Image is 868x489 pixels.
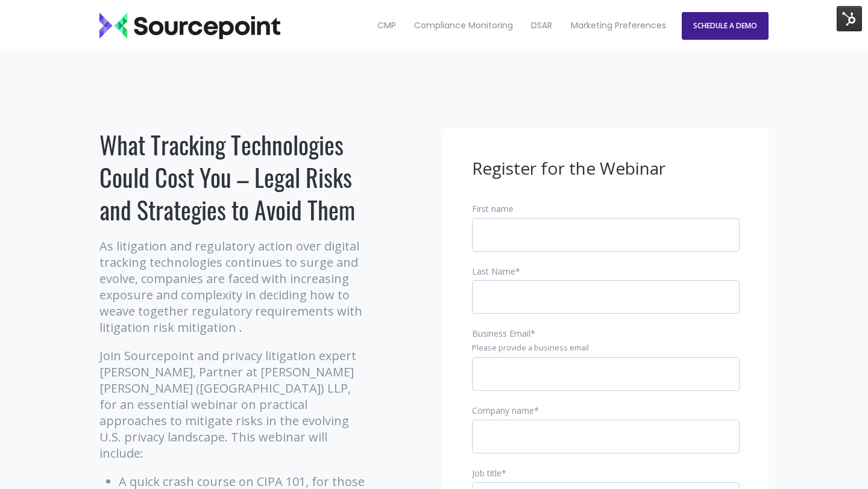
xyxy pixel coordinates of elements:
img: Sourcepoint_logo_black_transparent (2)-2 [99,13,280,39]
h3: Register for the Webinar [472,157,740,180]
legend: Please provide a business email [472,343,740,354]
span: Last Name [472,266,515,277]
a: SCHEDULE A DEMO [682,12,769,40]
img: HubSpot Tools Menu Toggle [837,6,862,31]
p: As litigation and regulatory action over digital tracking technologies continues to surge and evo... [99,238,368,335]
span: Company name [472,405,534,416]
p: Join Sourcepoint and privacy litigation expert [PERSON_NAME], Partner at [PERSON_NAME] [PERSON_NA... [99,347,368,461]
span: Job title [472,467,502,479]
span: Business Email [472,328,530,339]
h1: What Tracking Technologies Could Cost You – Legal Risks and Strategies to Avoid Them [99,128,368,226]
span: First name [472,203,514,214]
